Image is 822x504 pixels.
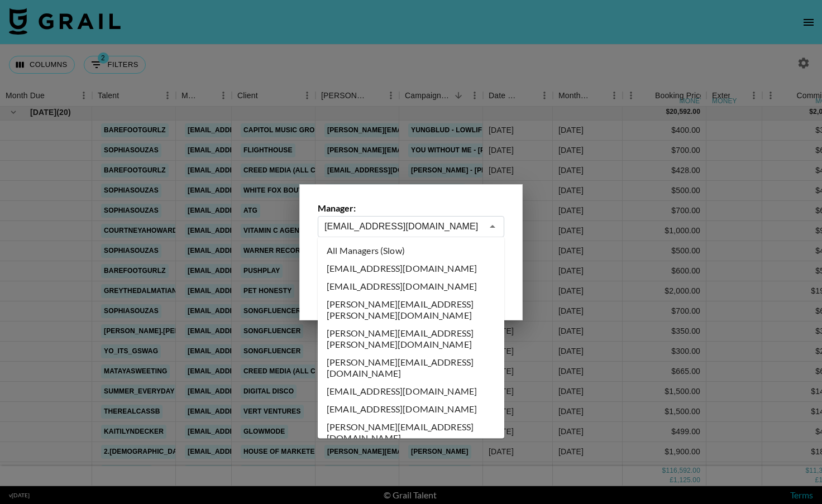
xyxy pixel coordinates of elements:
li: [EMAIL_ADDRESS][DOMAIN_NAME] [318,382,504,400]
li: [PERSON_NAME][EMAIL_ADDRESS][DOMAIN_NAME] [318,418,504,447]
li: [EMAIL_ADDRESS][DOMAIN_NAME] [318,277,504,295]
li: [PERSON_NAME][EMAIL_ADDRESS][DOMAIN_NAME] [318,353,504,382]
li: [PERSON_NAME][EMAIL_ADDRESS][PERSON_NAME][DOMAIN_NAME] [318,324,504,353]
button: Close [485,219,500,234]
li: All Managers (Slow) [318,242,504,260]
li: [PERSON_NAME][EMAIL_ADDRESS][PERSON_NAME][DOMAIN_NAME] [318,295,504,324]
li: [EMAIL_ADDRESS][DOMAIN_NAME] [318,260,504,277]
li: [EMAIL_ADDRESS][DOMAIN_NAME] [318,400,504,418]
label: Manager: [318,203,504,214]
